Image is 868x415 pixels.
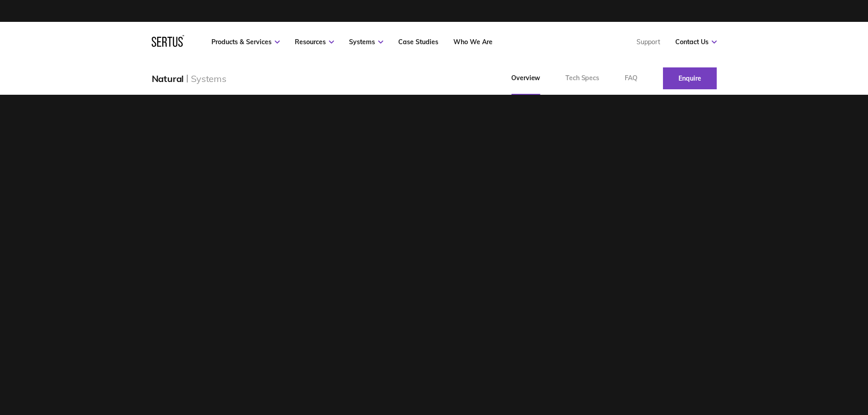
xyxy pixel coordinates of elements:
a: Contact Us [675,38,717,46]
a: Systems [349,38,383,46]
a: Support [637,38,660,46]
a: FAQ [612,62,650,95]
a: Case Studies [398,38,438,46]
a: Enquire [663,67,717,89]
div: Natural [152,73,184,84]
a: Products & Services [211,38,280,46]
a: Tech Specs [553,62,612,95]
a: Resources [295,38,334,46]
a: Who We Are [453,38,493,46]
div: Systems [191,73,226,84]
